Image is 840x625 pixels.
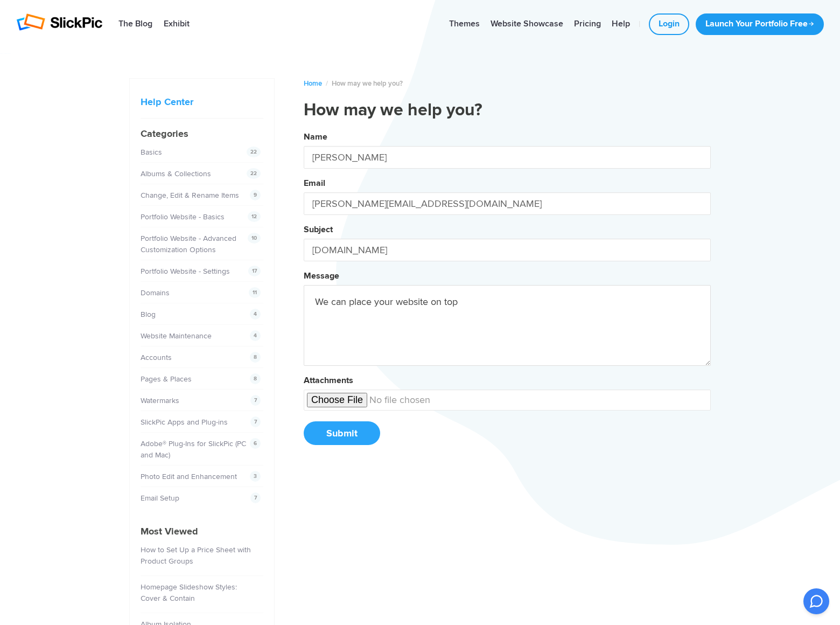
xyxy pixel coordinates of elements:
[141,418,228,427] a: SlickPic Apps and Plug-ins
[304,421,380,445] button: Submit
[304,146,711,169] input: Your Name
[141,127,263,141] h4: Categories
[250,471,261,482] span: 3
[304,178,325,189] label: Email
[141,374,192,384] a: Pages & Places
[141,267,230,276] a: Portfolio Website - Settings
[304,375,353,386] label: Attachments
[332,79,403,88] span: How may we help you?
[141,310,156,319] a: Blog
[304,239,711,261] input: Your Subject
[249,287,261,298] span: 11
[141,396,179,405] a: Watermarks
[141,234,236,254] a: Portfolio Website - Advanced Customization Options
[304,131,327,142] label: Name
[250,330,261,341] span: 4
[141,545,251,566] a: How to Set Up a Price Sheet with Product Groups
[141,148,162,157] a: Basics
[248,211,261,222] span: 12
[141,582,237,603] a: Homepage Slideshow Styles: Cover & Contain
[326,79,328,88] span: /
[141,212,225,221] a: Portfolio Website - Basics
[248,233,261,244] span: 10
[304,192,711,215] input: Your Email
[250,309,261,320] span: 4
[304,224,333,235] label: Subject
[141,494,179,503] a: Email Setup
[141,96,193,108] a: Help Center
[141,439,246,460] a: Adobe® Plug-Ins for SlickPic (PC and Mac)
[250,190,261,200] span: 9
[141,169,211,178] a: Albums & Collections
[141,288,170,297] a: Domains
[141,331,212,341] a: Website Maintenance
[141,353,172,362] a: Accounts
[247,147,261,157] span: 22
[304,390,711,411] input: undefined
[250,416,261,427] span: 7
[250,373,261,384] span: 8
[141,191,239,200] a: Change, Edit & Rename Items
[304,100,711,121] h1: How may we help you?
[250,395,261,406] span: 7
[141,472,237,481] a: Photo Edit and Enhancement
[250,352,261,363] span: 8
[304,128,711,456] button: NameEmailSubjectMessageAttachmentsSubmit
[250,492,261,503] span: 7
[250,438,261,449] span: 6
[247,168,261,179] span: 22
[304,270,339,281] label: Message
[248,266,261,276] span: 17
[304,79,322,88] a: Home
[141,524,263,539] h4: Most Viewed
